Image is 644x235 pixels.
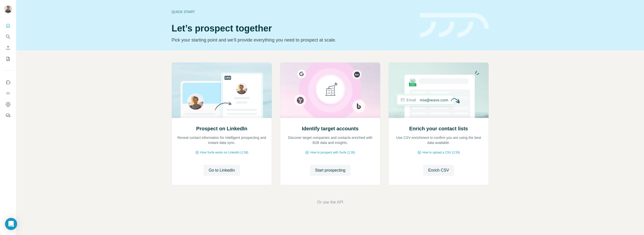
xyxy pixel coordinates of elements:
[4,89,12,98] button: Use Surfe API
[302,125,359,132] h2: Identify target accounts
[423,165,454,176] button: Enrich CSV
[172,23,414,33] h1: Let’s prospect together
[4,111,12,120] button: Feedback
[196,125,247,132] h2: Prospect on LinkedIn
[388,63,489,118] img: Enrich your contact lists
[209,167,235,173] span: Go to LinkedIn
[4,54,12,63] button: My lists
[4,21,12,30] button: Quick start
[172,9,414,14] div: Quick start
[172,63,272,118] img: Prospect on LinkedIn
[409,125,468,132] h2: Enrich your contact lists
[315,167,345,173] span: Start prospecting
[310,165,350,176] button: Start prospecting
[285,135,375,145] p: Discover target companies and contacts enriched with B2B data and insights.
[177,135,267,145] p: Reveal contact information for intelligent prospecting and instant data sync.
[204,165,240,176] button: Go to LinkedIn
[172,36,414,44] p: Pick your starting point and we’ll provide everything you need to prospect at scale.
[4,32,12,41] button: Search
[5,218,17,230] div: Open Intercom Messenger
[200,150,248,155] span: How Surfe works on LinkedIn (1:58)
[420,13,489,37] img: banner
[4,100,12,109] button: Dashboard
[4,78,12,87] button: Use Surfe on LinkedIn
[4,5,12,13] img: Avatar
[428,167,449,173] span: Enrich CSV
[422,150,460,155] span: How to upload a CSV (2:59)
[4,43,12,52] button: Enrich CSV
[317,199,343,205] button: Or use the API
[310,150,355,155] span: How to prospect with Surfe (1:30)
[394,135,484,145] p: Use CSV enrichment to confirm you are using the best data available.
[280,63,380,118] img: Identify target accounts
